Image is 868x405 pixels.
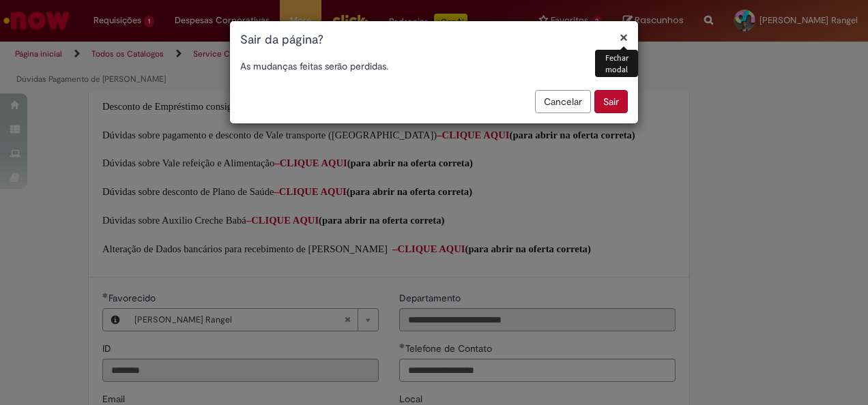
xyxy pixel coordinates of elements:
[240,59,628,73] p: As mudanças feitas serão perdidas.
[535,90,591,113] button: Cancelar
[594,90,628,113] button: Sair
[595,50,638,77] div: Fechar modal
[240,31,628,49] h1: Sair da página?
[620,30,628,44] button: Fechar modal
